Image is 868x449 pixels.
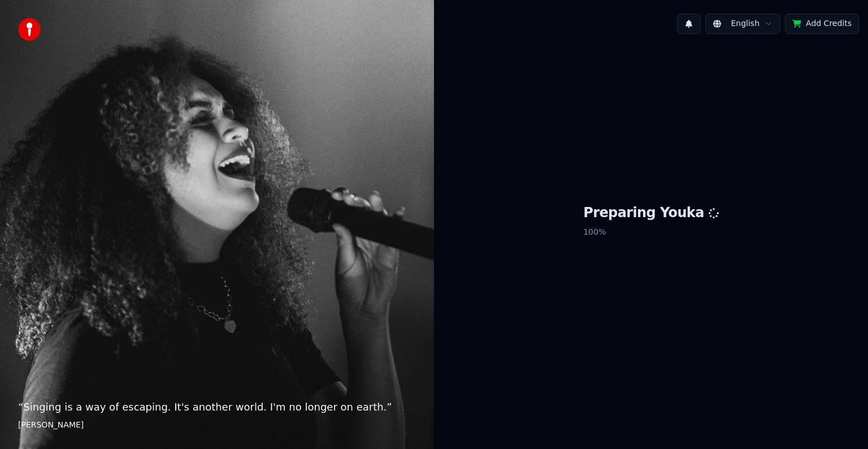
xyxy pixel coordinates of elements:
h1: Preparing Youka [583,204,719,222]
footer: [PERSON_NAME] [18,420,416,431]
p: “ Singing is a way of escaping. It's another world. I'm no longer on earth. ” [18,399,416,415]
button: Add Credits [785,14,859,34]
p: 100 % [583,222,719,243]
img: youka [18,18,41,41]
